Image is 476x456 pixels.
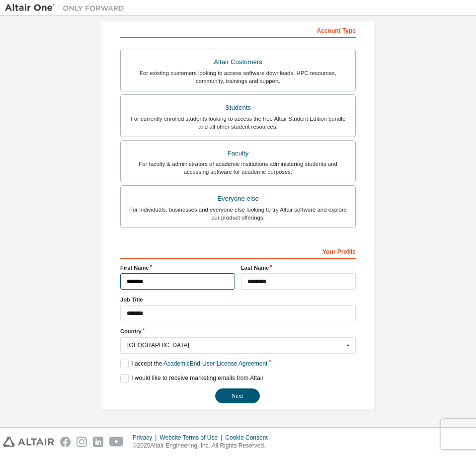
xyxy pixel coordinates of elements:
div: For faculty & administrators of academic institutions administering students and accessing softwa... [127,160,349,176]
div: Faculty [127,147,349,160]
p: © 2025 Altair Engineering, Inc. All Rights Reserved. [133,442,274,450]
button: Next [215,388,260,403]
img: altair_logo.svg [3,437,54,447]
div: Altair Customers [127,55,349,69]
label: Country [120,327,356,335]
label: I accept the [120,360,267,368]
div: Students [127,101,349,115]
div: Account Type [120,22,356,38]
div: Everyone else [127,192,349,206]
img: Altair One [5,3,129,13]
label: Last Name [241,264,356,272]
div: For individuals, businesses and everyone else looking to try Altair software and explore our prod... [127,206,349,222]
label: Job Title [120,296,356,304]
img: facebook.svg [60,437,71,447]
div: Website Terms of Use [159,434,225,442]
a: Academic End-User License Agreement [163,360,267,367]
div: Cookie Consent [225,434,273,442]
div: Privacy [133,434,159,442]
div: Your Profile [120,243,356,259]
label: First Name [120,264,235,272]
div: [GEOGRAPHIC_DATA] [127,342,343,348]
div: For existing customers looking to access software downloads, HPC resources, community, trainings ... [127,69,349,85]
div: For currently enrolled students looking to access the free Altair Student Edition bundle and all ... [127,115,349,131]
label: I would like to receive marketing emails from Altair [120,374,263,382]
img: instagram.svg [77,437,87,447]
img: linkedin.svg [93,437,103,447]
img: youtube.svg [109,437,124,447]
